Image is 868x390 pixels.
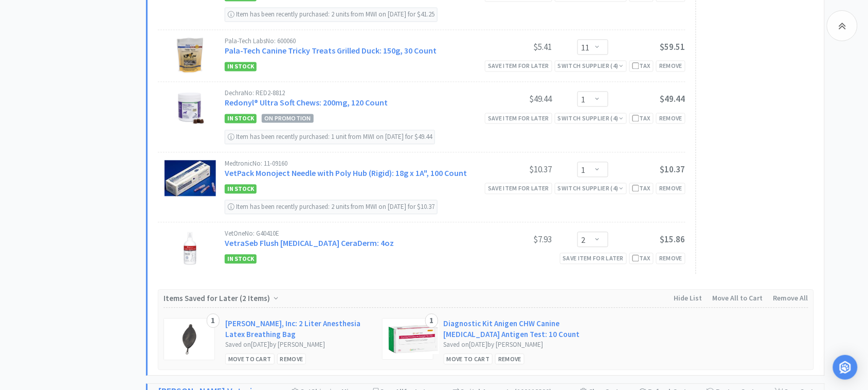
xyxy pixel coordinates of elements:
div: Switch Supplier ( 4 ) [558,61,624,71]
div: Move to Cart [225,354,275,365]
a: VetraSeb Flush [MEDICAL_DATA] CeraDerm: 4oz [225,238,394,249]
div: Tax [632,184,650,193]
div: Save item for later [485,183,552,194]
div: 1 [425,314,438,328]
div: Saved on [DATE] by [PERSON_NAME] [444,340,590,351]
div: Switch Supplier ( 4 ) [558,184,624,193]
span: 2 Items [242,294,267,304]
a: [PERSON_NAME], Inc: 2 Liter Anesthesia Latex Breathing Bag [225,318,372,340]
span: $10.37 [660,164,685,175]
div: Open Intercom Messenger [833,355,858,380]
div: $5.41 [475,41,552,54]
div: Remove [656,113,685,124]
div: Remove [656,253,685,264]
span: Hide List [674,294,702,303]
div: Tax [632,254,650,263]
span: In Stock [225,255,257,264]
img: 12e4331faeb445d0bc8b079f758b8a4c_410484.png [182,231,198,267]
a: VetPack Monoject Needle with Poly Hub (Rigid): 18g x 1A", 100 Count [225,168,467,179]
div: Dechra No: RED2-8812 [225,90,475,97]
div: Save item for later [560,253,627,264]
div: Remove [656,61,685,72]
div: Item has been recently purchased: 2 units from MWI on [DATE] for $41.25 [225,8,438,22]
span: $49.44 [660,94,685,105]
a: Redonyl® Ultra Soft Chews: 200mg, 120 Count [225,98,388,108]
a: Diagnostic Kit Anigen CHW Canine [MEDICAL_DATA] Antigen Test: 10 Count [444,318,590,340]
div: Switch Supplier ( 4 ) [558,114,624,123]
div: Remove [656,183,685,194]
div: Item has been recently purchased: 2 units from MWI on [DATE] for $10.37 [225,200,438,215]
span: In Stock [225,185,257,194]
div: Tax [632,114,650,123]
div: Remove [277,354,306,365]
div: Pala-Tech Labs No: 600060 [225,38,475,45]
span: $15.86 [660,234,685,245]
img: 58ac140a2f5045cc902695880571a697_396238.png [177,38,203,74]
div: 1 [207,314,220,328]
div: Save item for later [485,113,552,124]
div: Save item for later [485,61,552,72]
span: In Stock [225,62,257,72]
div: Tax [632,61,650,71]
span: Remove All [773,294,808,303]
span: Move All to Cart [713,294,763,303]
div: Remove [495,354,525,365]
div: $49.44 [475,93,552,105]
div: VetOne No: G40410E [225,231,475,237]
div: Medtronic No: 11-09160 [225,161,475,167]
span: In Stock [225,114,257,123]
img: 9c447bb95fb14e0e9facdefa13479a36_10056.png [182,324,196,355]
span: $59.51 [660,42,685,53]
div: $7.93 [475,234,552,246]
div: $10.37 [475,164,552,176]
div: Item has been recently purchased: 1 unit from MWI on [DATE] for $49.44 [225,130,435,145]
img: 54f8580adc1e4deb9a5f8d27c0e94767_12178.png [388,324,439,354]
a: Pala-Tech Canine Tricky Treats Grilled Duck: 150g, 30 Count [225,46,437,56]
div: Move to Cart [444,354,493,365]
span: On Promotion [262,114,314,123]
img: 60cbd8724cc04f46b1a4d4832a2e42e7_1413.png [165,161,216,197]
div: Saved on [DATE] by [PERSON_NAME] [225,340,372,351]
img: 17fe7fd67f8d48c89406851592730f26_260593.png [173,90,206,126]
span: Items Saved for Later ( ) [164,294,273,304]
